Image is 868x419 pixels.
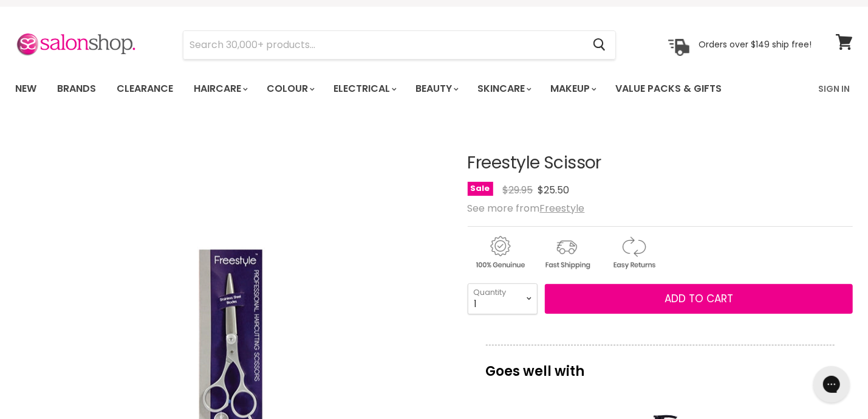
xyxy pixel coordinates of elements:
span: $25.50 [538,183,570,197]
button: Search [583,31,615,59]
span: See more from [468,201,585,215]
a: Freestyle [540,201,585,215]
span: Sale [468,182,493,196]
p: Orders over $149 ship free! [699,39,812,50]
a: Value Packs & Gifts [606,76,731,102]
ul: Main menu [6,71,771,106]
a: Beauty [406,76,466,102]
form: Product [183,30,616,60]
a: Brands [48,76,105,102]
a: Clearance [108,76,182,102]
p: Goes well with [486,345,835,385]
a: New [6,76,46,102]
iframe: Gorgias live chat messenger [807,362,856,407]
span: Add to cart [665,291,733,306]
a: Makeup [541,76,604,102]
a: Electrical [324,76,404,102]
h1: Freestyle Scissor [468,154,853,173]
select: Quantity [468,283,538,314]
span: $29.95 [503,183,533,197]
img: returns.gif [601,234,666,271]
a: Skincare [468,76,539,102]
a: Colour [258,76,322,102]
a: Haircare [185,76,255,102]
img: genuine.gif [468,234,532,271]
button: Add to cart [545,284,853,314]
img: shipping.gif [535,234,599,271]
input: Search [183,31,583,59]
a: Sign In [811,76,857,102]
